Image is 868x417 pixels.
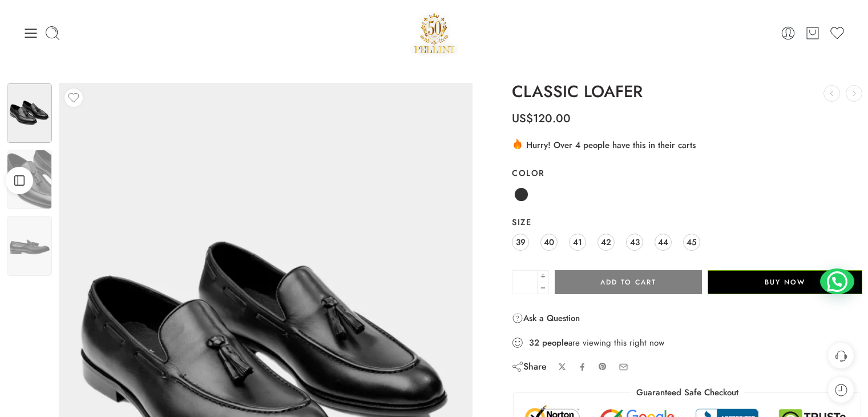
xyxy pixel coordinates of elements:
strong: people [542,337,568,348]
span: 44 [658,234,668,250]
div: Share [512,360,547,373]
a: Pin on Pinterest [598,362,607,371]
img: Artboard 19 [7,216,52,275]
h1: CLASSIC LOAFER [512,83,862,101]
span: 41 [573,234,582,250]
a: Share on Facebook [578,363,587,371]
span: 42 [601,234,611,250]
label: Color [512,167,862,179]
a: 44 [655,234,672,251]
span: 40 [544,234,554,250]
span: 43 [630,234,640,250]
a: Cart [805,25,821,41]
bdi: 120.00 [512,110,571,127]
button: Buy Now [708,270,862,294]
a: Share on X [558,363,567,371]
a: 43 [626,234,643,251]
a: Email to your friends [619,362,628,372]
a: 42 [597,234,615,251]
span: US$ [512,110,533,127]
a: 45 [683,234,700,251]
label: Size [512,216,862,228]
a: Login / Register [780,25,796,41]
img: Pellini [410,9,459,57]
input: Product quantity [512,270,538,294]
legend: Guaranteed Safe Checkout [631,387,744,399]
a: 40 [540,234,558,251]
strong: 32 [529,337,539,348]
a: Pellini - [410,9,459,57]
span: 45 [687,234,697,250]
button: Add to cart [555,270,702,294]
div: Hurry! Over 4 people have this in their carts [512,138,862,151]
a: 39 [512,234,529,251]
a: Wishlist [829,25,845,41]
img: Artboard 19 [7,150,52,209]
a: 41 [569,234,586,251]
div: are viewing this right now [512,336,862,349]
img: Artboard 19 [7,83,52,143]
a: Ask a Question [512,311,580,325]
span: 39 [516,234,526,250]
div: Loading image [265,359,266,359]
